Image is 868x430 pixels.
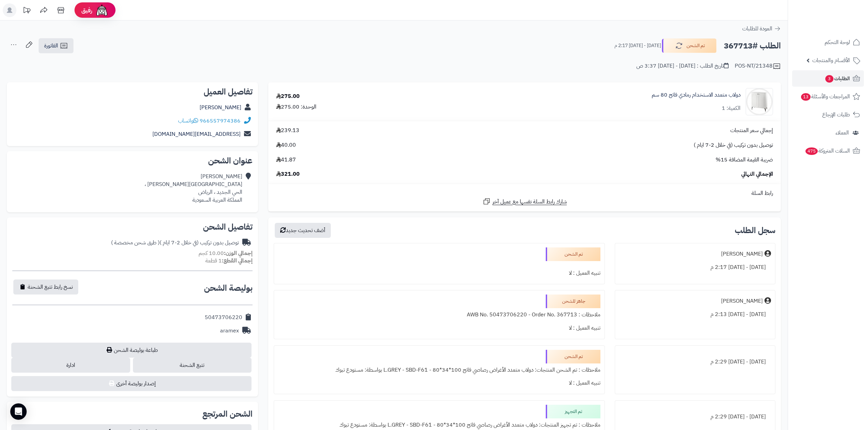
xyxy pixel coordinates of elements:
span: الأقسام والمنتجات [812,56,850,65]
div: [DATE] - [DATE] 2:29 م [619,410,771,424]
h2: الشحن المرتجع [202,410,253,418]
strong: إجمالي القطع: [222,257,253,265]
a: تحديثات المنصة [18,3,35,19]
a: ادارة [11,358,130,373]
a: 966557974386 [200,117,241,125]
div: جاهز للشحن [546,295,600,308]
div: [PERSON_NAME] [GEOGRAPHIC_DATA][PERSON_NAME] ، الحي الجديد ، الرياض المملكة العربية السعودية [145,173,242,204]
h2: بوليصة الشحن [204,284,253,292]
span: 40.00 [276,141,296,149]
a: تتبع الشحنة [133,358,252,373]
h2: الطلب #367713 [724,39,781,53]
div: [DATE] - [DATE] 2:13 م [619,308,771,321]
button: تم الشحن [662,39,717,53]
div: 50473706220 [205,314,242,321]
div: [PERSON_NAME] [721,297,763,305]
a: لوحة التحكم [792,34,864,51]
a: العملاء [792,125,864,141]
img: 1738405543-110113010117-90x90.jpg [746,88,773,115]
small: [DATE] - [DATE] 2:17 م [614,42,661,49]
div: تم الشحن [546,350,600,363]
div: تم الشحن [546,247,600,261]
a: السلات المتروكة475 [792,143,864,159]
span: العملاء [836,128,849,138]
span: الطلبات [825,74,850,83]
span: 239.13 [276,127,299,134]
span: 3 [825,75,833,83]
div: Open Intercom Messenger [10,403,27,420]
h2: عنوان الشحن [12,157,253,165]
div: تنبيه العميل : لا [278,321,600,335]
div: الوحدة: 275.00 [276,103,316,111]
button: إصدار بوليصة أخرى [11,376,252,391]
span: 13 [801,93,811,101]
span: توصيل بدون تركيب (في خلال 2-7 ايام ) [694,141,773,149]
span: السلات المتروكة [805,146,850,156]
a: الطلبات3 [792,70,864,87]
a: طلبات الإرجاع [792,106,864,123]
span: المراجعات والأسئلة [800,92,850,101]
a: واتساب [178,117,198,125]
small: 10.00 كجم [199,249,253,257]
div: ملاحظات : تم الشحن المنتجات: دولاب متعدد الأغراض رصاصي فاتح 100*34*80 - L.GREY - SBD-F61 بواسطة: ... [278,363,600,377]
a: [PERSON_NAME] [200,103,241,112]
div: توصيل بدون تركيب (في خلال 2-7 ايام ) [111,239,239,247]
span: رفيق [81,6,92,14]
a: دولاب متعدد الاستخدام رمادي فاتح 80 سم [652,91,741,99]
small: 1 قطعة [205,257,253,265]
div: POS-NT/21348 [735,62,781,70]
span: شارك رابط السلة نفسها مع عميل آخر [492,198,567,206]
a: شارك رابط السلة نفسها مع عميل آخر [483,197,567,206]
h3: سجل الطلب [735,226,775,234]
span: نسخ رابط تتبع الشحنة [28,283,73,291]
span: 41.87 [276,156,296,164]
a: المراجعات والأسئلة13 [792,88,864,105]
div: تم التجهيز [546,405,600,418]
span: الإجمالي النهائي [741,170,773,178]
a: الفاتورة [39,38,73,53]
div: تاريخ الطلب : [DATE] - [DATE] 3:37 ص [636,62,729,70]
button: نسخ رابط تتبع الشحنة [13,279,78,295]
h2: تفاصيل الشحن [12,223,253,231]
span: العودة للطلبات [742,25,772,33]
span: ضريبة القيمة المضافة 15% [716,156,773,164]
div: الكمية: 1 [722,104,741,112]
span: 475 [805,147,818,155]
a: [EMAIL_ADDRESS][DOMAIN_NAME] [152,130,241,138]
span: ( طرق شحن مخصصة ) [111,239,160,247]
div: 275.00 [276,92,300,100]
div: تنبيه العميل : لا [278,376,600,390]
span: 321.00 [276,170,300,178]
div: رابط السلة [271,189,778,197]
img: logo-2.png [822,17,862,31]
div: [DATE] - [DATE] 2:29 م [619,355,771,369]
img: ai-face.png [95,3,109,17]
button: أضف تحديث جديد [275,223,331,238]
a: طباعة بوليصة الشحن [11,343,252,358]
span: الفاتورة [44,42,58,50]
div: aramex [220,327,239,335]
div: ملاحظات : AWB No. 50473706220 - Order No. 367713 [278,308,600,321]
div: تنبيه العميل : لا [278,267,600,280]
span: طلبات الإرجاع [822,110,850,119]
strong: إجمالي الوزن: [224,249,253,257]
span: لوحة التحكم [825,38,850,47]
div: [PERSON_NAME] [721,250,763,258]
span: إجمالي سعر المنتجات [730,127,773,134]
h2: تفاصيل العميل [12,88,253,96]
div: [DATE] - [DATE] 2:17 م [619,261,771,274]
a: العودة للطلبات [742,25,781,33]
